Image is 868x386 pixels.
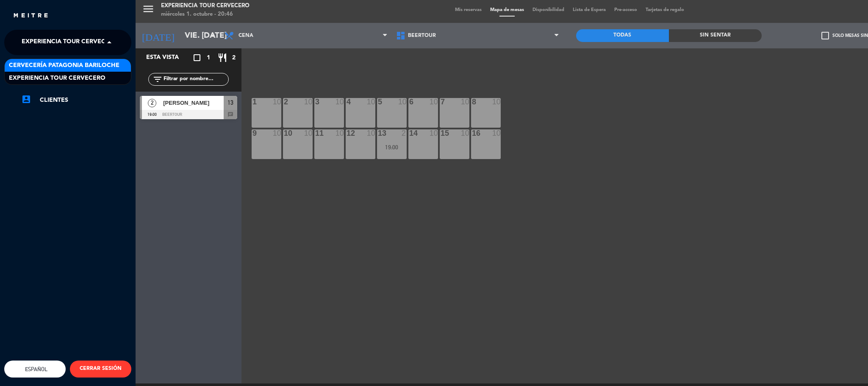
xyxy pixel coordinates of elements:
span: 2 [148,99,156,107]
span: Experiencia Tour Cervecero [9,73,105,83]
span: [PERSON_NAME] [163,98,224,107]
span: Experiencia Tour Cervecero [22,34,118,51]
button: CERRAR SESIÓN [70,361,131,378]
span: Español [23,366,47,372]
i: restaurant [217,53,227,63]
div: Esta vista [140,53,197,63]
input: Filtrar por nombre... [163,75,228,84]
span: Cervecería Patagonia Bariloche [9,61,119,70]
span: 1 [207,53,210,63]
i: crop_square [192,53,202,63]
img: MEITRE [13,13,49,19]
a: account_boxClientes [21,95,131,105]
i: filter_list [153,74,163,84]
span: 2 [232,53,236,63]
span: 13 [227,98,233,108]
i: account_box [21,94,31,104]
